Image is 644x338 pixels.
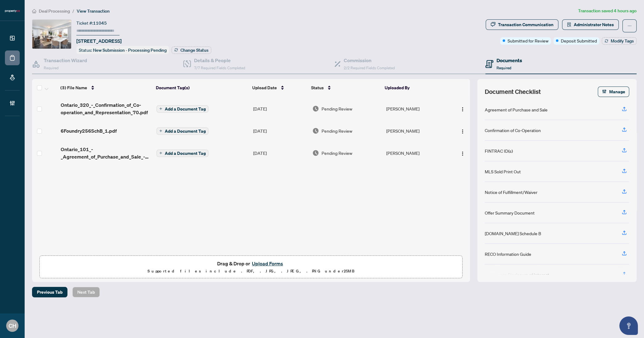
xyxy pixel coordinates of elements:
button: Logo [458,148,468,158]
span: plus [159,107,162,110]
span: Drag & Drop or [217,260,285,268]
img: Document Status [312,150,319,156]
th: Uploaded By [382,79,447,96]
span: Required [496,66,511,70]
button: Manage [598,87,629,97]
li: / [72,7,74,14]
button: Logo [458,126,468,136]
span: Drag & Drop orUpload FormsSupported files include .PDF, .JPG, .JPEG, .PNG under25MB [40,256,462,279]
h4: Commission [344,57,395,64]
div: RECO Information Guide [485,251,531,257]
div: FINTRAC ID(s) [485,147,513,154]
h4: Details & People [194,57,245,64]
div: Confirmation of Co-Operation [485,127,541,134]
th: Document Tag(s) [153,79,250,96]
span: Document Checklist [485,87,541,96]
button: Add a Document Tag [156,149,209,157]
img: Logo [460,107,465,112]
span: Submitted for Review [508,37,549,44]
span: Status [311,84,324,91]
button: Modify Tags [602,37,637,45]
button: Add a Document Tag [156,127,209,135]
button: Add a Document Tag [156,105,209,113]
span: solution [567,22,571,27]
td: [PERSON_NAME] [384,96,449,121]
span: Ontario_101_-_Agreement_of_Purchase_and_Sale_-_Condominium_Resale_29.pdf [61,146,152,160]
h4: Transaction Wizard [44,57,87,64]
h4: Documents [496,57,522,64]
span: Modify Tags [611,39,634,43]
div: [DOMAIN_NAME] Schedule B [485,230,541,237]
th: Status [309,79,382,96]
th: Upload Date [250,79,309,96]
span: Deal Processing [39,8,70,14]
div: Notice of Fulfillment/Waiver [485,189,537,195]
img: logo [5,9,20,13]
button: Next Tab [72,287,100,297]
button: Add a Document Tag [156,127,209,135]
span: Previous Tab [37,287,63,297]
img: Document Status [312,105,319,112]
span: [STREET_ADDRESS] [76,37,122,45]
article: Transaction saved 4 hours ago [578,7,637,14]
span: 6Foundry256SchB_1.pdf [61,127,117,135]
span: Required [44,66,59,70]
img: Logo [460,151,465,156]
button: Add a Document Tag [156,105,209,113]
span: CH [9,321,16,330]
span: 2/2 Required Fields Completed [344,66,395,70]
button: Transaction Communication [486,19,558,30]
button: Add a Document Tag [156,150,209,157]
td: [DATE] [251,141,310,165]
div: Status: [76,46,169,54]
span: Administrator Notes [574,20,614,30]
td: [PERSON_NAME] [384,121,449,141]
span: 11045 [93,20,107,26]
span: 7/7 Required Fields Completed [194,66,245,70]
div: MLS Sold Print Out [485,168,521,175]
div: Offer Summary Document [485,209,535,216]
p: Supported files include .PDF, .JPG, .JPEG, .PNG under 25 MB [43,268,459,275]
button: Logo [458,104,468,114]
button: Change Status [172,46,211,54]
td: [DATE] [251,121,310,141]
span: Pending Review [322,105,352,112]
span: Add a Document Tag [165,151,206,155]
img: Logo [460,129,465,134]
img: Document Status [312,127,319,134]
div: Ticket #: [76,19,107,26]
span: New Submission - Processing Pending [93,47,167,53]
td: [PERSON_NAME] [384,141,449,165]
th: (3) File Name [58,79,153,96]
button: Upload Forms [250,260,285,268]
span: Ontario_320_-_Confirmation_of_Co-operation_and_Representation_70.pdf [61,101,152,116]
span: Deposit Submitted [561,37,597,44]
span: (3) File Name [60,84,87,91]
span: Add a Document Tag [165,107,206,111]
span: Change Status [180,48,209,52]
td: [DATE] [251,96,310,121]
span: ellipsis [627,24,632,28]
span: Manage [609,87,625,97]
span: plus [159,151,162,155]
button: Open asap [619,316,638,335]
span: home [32,9,36,13]
span: View Transaction [77,8,110,14]
div: Transaction Communication [498,20,553,30]
button: Administrator Notes [562,19,619,30]
div: Agreement of Purchase and Sale [485,106,548,113]
button: Previous Tab [32,287,67,297]
img: IMG-W12418047_1.jpg [32,20,71,49]
span: Pending Review [322,127,352,134]
span: Upload Date [252,84,277,91]
span: plus [159,129,162,132]
span: Add a Document Tag [165,129,206,133]
span: Pending Review [322,150,352,156]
